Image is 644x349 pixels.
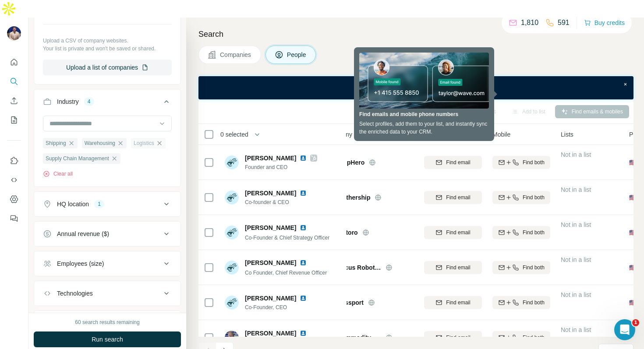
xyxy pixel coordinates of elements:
[84,98,94,106] div: 4
[584,17,625,29] button: Buy credits
[46,155,109,162] span: Supply Chain Management
[629,298,637,307] span: 🇺🇸
[523,194,545,201] span: Find both
[7,74,21,89] button: Search
[561,186,591,193] span: Not in a list
[198,76,633,99] iframe: Banner
[492,156,550,169] button: Find both
[34,283,180,304] button: Technologies
[300,259,307,266] img: LinkedIn logo
[300,155,307,162] img: LinkedIn logo
[225,190,239,204] img: Avatar
[225,331,239,345] img: Avatar
[245,189,296,197] span: [PERSON_NAME]
[43,37,172,45] p: Upload a CSV of company websites.
[337,298,364,307] span: Passport
[7,191,21,207] button: Dashboard
[57,200,89,208] div: HQ location
[629,228,637,237] span: 🇺🇸
[523,159,545,166] span: Find both
[34,331,181,347] button: Run search
[561,221,591,228] span: Not in a list
[492,226,550,239] button: Find both
[337,158,364,167] span: ShipHero
[300,330,307,337] img: LinkedIn logo
[300,190,307,197] img: LinkedIn logo
[245,303,310,311] span: Co-Founder, CEO
[446,299,470,307] span: Find email
[92,335,123,344] span: Run search
[245,198,310,206] span: Co-founder & CEO
[46,139,66,147] span: Shipping
[57,97,79,106] div: Industry
[446,334,470,342] span: Find email
[632,319,639,326] span: 1
[521,18,538,28] p: 1,810
[245,329,296,338] span: [PERSON_NAME]
[629,263,637,272] span: 🇺🇸
[34,223,180,244] button: Annual revenue ($)
[43,170,73,178] button: Clear all
[523,334,545,342] span: Find both
[7,26,21,40] img: Avatar
[57,229,109,238] div: Annual revenue ($)
[287,50,307,59] span: People
[561,151,591,158] span: Not in a list
[492,191,550,204] button: Find both
[424,191,482,204] button: Find email
[446,264,470,271] span: Find email
[561,291,591,298] span: Not in a list
[57,289,93,298] div: Technologies
[561,326,591,333] span: Not in a list
[523,229,545,236] span: Find both
[245,154,296,162] span: [PERSON_NAME]
[225,261,239,275] img: Avatar
[629,193,637,202] span: 🇺🇸
[300,295,307,302] img: LinkedIn logo
[225,226,239,240] img: Avatar
[558,18,570,28] p: 591
[561,130,573,139] span: Lists
[424,296,482,309] button: Find email
[134,139,154,147] span: Logistics
[337,228,358,237] span: Optoro
[492,261,550,274] button: Find both
[7,54,21,70] button: Quick start
[523,299,545,307] span: Find both
[446,229,470,236] span: Find email
[424,261,482,274] button: Find email
[424,226,482,239] button: Find email
[75,318,139,326] div: 60 search results remaining
[7,153,21,169] button: Use Surfe on LinkedIn
[245,163,317,171] span: Founder and CEO
[424,331,482,344] button: Find email
[300,224,307,231] img: LinkedIn logo
[245,258,296,267] span: [PERSON_NAME]
[245,235,329,241] span: Co-Founder & Chief Strategy Officer
[337,333,381,342] span: Commodity Forwarders
[57,259,104,268] div: Employees (size)
[492,296,550,309] button: Find both
[245,294,296,303] span: [PERSON_NAME]
[492,130,510,139] span: Mobile
[43,45,172,53] p: Your list is private and won't be saved or shared.
[337,193,370,202] span: Mothership
[43,60,172,75] button: Upload a list of companies
[446,194,470,201] span: Find email
[245,270,327,276] span: Co Founder, Chief Revenue Officer
[337,263,381,272] span: Locus Robotics
[446,159,470,166] span: Find email
[34,194,180,215] button: HQ location1
[523,264,545,271] span: Find both
[245,223,296,232] span: [PERSON_NAME]
[198,28,633,40] h4: Search
[492,331,550,344] button: Find both
[424,156,482,169] button: Find email
[7,172,21,188] button: Use Surfe API
[424,130,439,139] span: Email
[629,158,637,167] span: 🇺🇸
[7,112,21,128] button: My lists
[34,91,180,116] button: Industry4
